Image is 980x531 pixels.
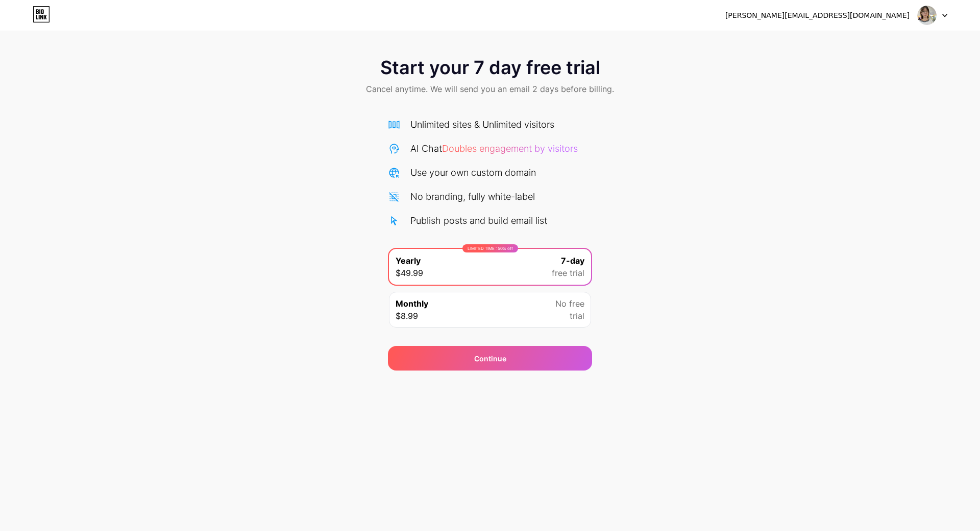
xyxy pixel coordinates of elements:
span: No free [555,297,584,310]
div: Use your own custom domain [410,166,536,179]
span: Monthly [396,297,428,310]
div: Unlimited sites & Unlimited visitors [410,118,554,131]
span: trial [570,310,584,322]
span: Start your 7 day free trial [380,57,600,78]
div: Publish posts and build email list [410,214,547,227]
span: $8.99 [396,310,418,322]
span: $49.99 [396,267,423,279]
span: Yearly [396,255,421,267]
span: free trial [552,267,584,279]
div: LIMITED TIME : 50% off [462,244,518,252]
div: AI Chat [410,142,578,155]
img: Melanie Obmerga [917,6,937,25]
span: Doubles engagement by visitors [442,143,578,154]
div: [PERSON_NAME][EMAIL_ADDRESS][DOMAIN_NAME] [725,10,910,21]
span: 7-day [561,255,584,267]
span: Cancel anytime. We will send you an email 2 days before billing. [366,83,614,95]
div: Continue [474,353,506,364]
div: No branding, fully white-label [410,190,535,203]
